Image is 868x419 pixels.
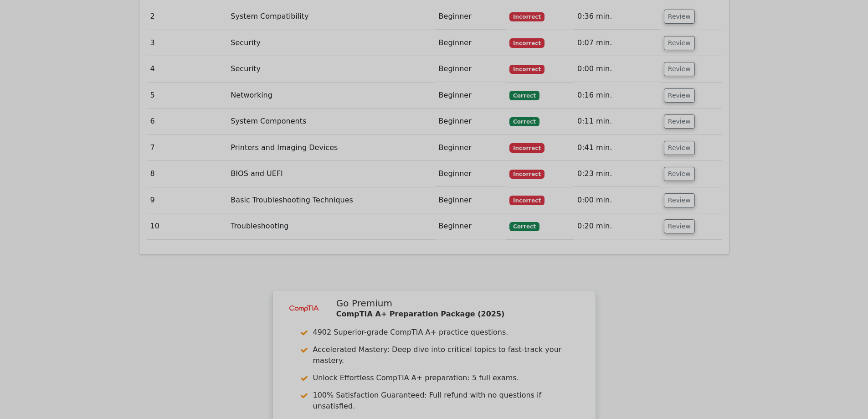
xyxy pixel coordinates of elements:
[147,30,227,56] td: 3
[227,187,435,213] td: Basic Troubleshooting Techniques
[147,109,227,134] td: 6
[147,83,227,109] td: 5
[227,30,435,56] td: Security
[664,36,695,50] button: Review
[227,135,435,161] td: Printers and Imaging Devices
[435,187,506,213] td: Beginner
[509,196,544,205] span: Incorrect
[227,161,435,187] td: BIOS and UEFI
[664,62,695,76] button: Review
[574,83,660,109] td: 0:16 min.
[664,114,695,129] button: Review
[147,161,227,187] td: 8
[509,65,544,74] span: Incorrect
[509,117,539,126] span: Correct
[227,109,435,134] td: System Components
[227,56,435,82] td: Security
[435,213,506,239] td: Beginner
[435,161,506,187] td: Beginner
[574,135,660,161] td: 0:41 min.
[147,4,227,30] td: 2
[574,4,660,30] td: 0:36 min.
[664,141,695,155] button: Review
[147,135,227,161] td: 7
[227,83,435,109] td: Networking
[664,88,695,103] button: Review
[574,161,660,187] td: 0:23 min.
[435,109,506,134] td: Beginner
[435,83,506,109] td: Beginner
[574,213,660,239] td: 0:20 min.
[509,222,539,231] span: Correct
[664,219,695,233] button: Review
[435,30,506,56] td: Beginner
[435,135,506,161] td: Beginner
[574,187,660,213] td: 0:00 min.
[664,10,695,24] button: Review
[509,38,544,47] span: Incorrect
[574,30,660,56] td: 0:07 min.
[227,213,435,239] td: Troubleshooting
[574,109,660,134] td: 0:11 min.
[435,56,506,82] td: Beginner
[435,4,506,30] td: Beginner
[509,12,544,21] span: Incorrect
[147,187,227,213] td: 9
[509,170,544,179] span: Incorrect
[147,56,227,82] td: 4
[664,167,695,181] button: Review
[147,213,227,239] td: 10
[574,56,660,82] td: 0:00 min.
[509,91,539,100] span: Correct
[509,143,544,152] span: Incorrect
[227,4,435,30] td: System Compatibility
[664,193,695,207] button: Review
